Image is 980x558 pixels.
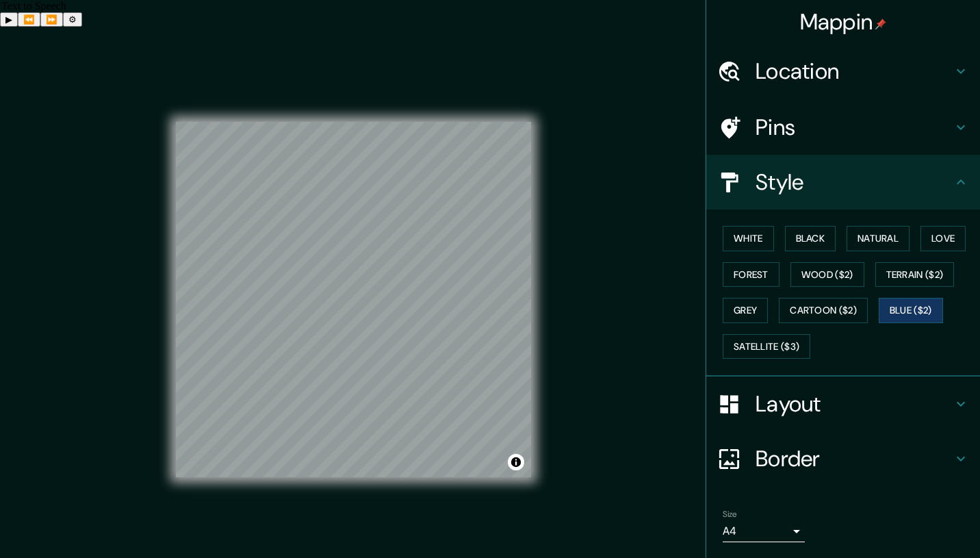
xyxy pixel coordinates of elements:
button: Settings [63,12,82,27]
h4: Border [756,445,953,472]
button: Satellite ($3) [723,334,810,359]
div: Layout [706,377,980,431]
button: Previous [18,12,40,27]
div: Style [706,155,980,210]
h4: Layout [756,390,953,418]
div: Pins [706,100,980,155]
button: Terrain ($2) [875,262,955,288]
iframe: Help widget launcher [858,505,965,543]
div: Location [706,44,980,99]
button: Natural [847,226,910,251]
button: Cartoon ($2) [779,298,868,323]
button: Black [785,226,836,251]
button: Blue ($2) [879,298,943,323]
button: Grey [723,298,768,323]
button: Forward [40,12,63,27]
h4: Pins [756,114,953,141]
canvas: Map [176,122,531,477]
button: White [723,226,774,251]
button: Toggle attribution [508,454,524,470]
button: Wood ($2) [790,262,864,288]
h4: Location [756,58,953,85]
h4: Mappin [800,8,887,36]
label: Size [723,509,737,520]
img: pin-icon.png [875,18,886,29]
div: A4 [723,520,805,542]
button: Love [920,226,966,251]
button: Forest [723,262,779,288]
h4: Style [756,168,953,196]
div: Border [706,431,980,486]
